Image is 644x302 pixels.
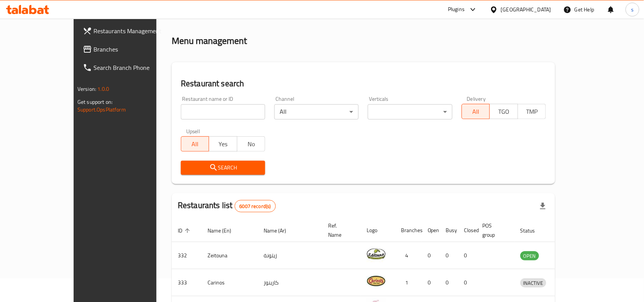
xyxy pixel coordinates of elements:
[77,97,113,107] span: Get support on:
[77,40,181,58] a: Branches
[361,219,395,242] th: Logo
[440,269,458,296] td: 0
[395,242,422,269] td: 4
[208,226,241,235] span: Name (En)
[172,242,201,269] td: 332
[462,104,490,119] button: All
[422,242,440,269] td: 0
[274,104,359,120] div: All
[209,136,237,152] button: Yes
[201,242,258,269] td: Zeitouna
[368,104,452,120] div: ​
[489,104,518,119] button: TGO
[172,269,201,296] td: 333
[181,78,546,89] h2: Restaurant search
[212,139,234,150] span: Yes
[205,10,256,19] span: Menu management
[77,22,181,40] a: Restaurants Management
[235,203,275,210] span: 6007 record(s)
[422,219,440,242] th: Open
[187,163,259,173] span: Search
[93,26,175,36] span: Restaurants Management
[77,105,126,115] a: Support.OpsPlatform
[520,252,539,260] span: OPEN
[172,10,196,19] a: Home
[237,136,265,152] button: No
[178,200,276,212] h2: Restaurants list
[521,106,543,117] span: TMP
[520,278,546,287] div: INACTIVE
[440,219,458,242] th: Busy
[181,161,265,175] button: Search
[93,45,175,54] span: Branches
[186,129,200,134] label: Upsell
[235,200,276,212] div: Total records count
[458,269,477,296] td: 0
[201,269,258,296] td: Carinos
[181,104,265,120] input: Search for restaurant name or ID..
[520,279,546,287] span: INACTIVE
[184,139,206,150] span: All
[328,221,351,239] span: Ref. Name
[520,251,539,260] div: OPEN
[172,35,247,47] h2: Menu management
[465,106,487,117] span: All
[422,269,440,296] td: 0
[199,10,202,19] li: /
[97,84,109,94] span: 1.0.0
[181,136,209,152] button: All
[501,5,551,14] div: [GEOGRAPHIC_DATA]
[518,104,546,119] button: TMP
[483,221,505,239] span: POS group
[631,5,634,14] span: s
[77,58,181,77] a: Search Branch Phone
[264,226,296,235] span: Name (Ar)
[448,5,465,14] div: Plugins
[258,242,322,269] td: زيتونة
[178,226,192,235] span: ID
[458,219,477,242] th: Closed
[240,139,262,150] span: No
[440,242,458,269] td: 0
[395,219,422,242] th: Branches
[520,226,545,235] span: Status
[458,242,477,269] td: 0
[93,63,175,72] span: Search Branch Phone
[534,197,552,215] div: Export file
[258,269,322,296] td: كارينوز
[493,106,515,117] span: TGO
[77,84,96,94] span: Version:
[367,244,386,263] img: Zeitouna
[395,269,422,296] td: 1
[467,96,486,102] label: Delivery
[367,271,386,291] img: Carinos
